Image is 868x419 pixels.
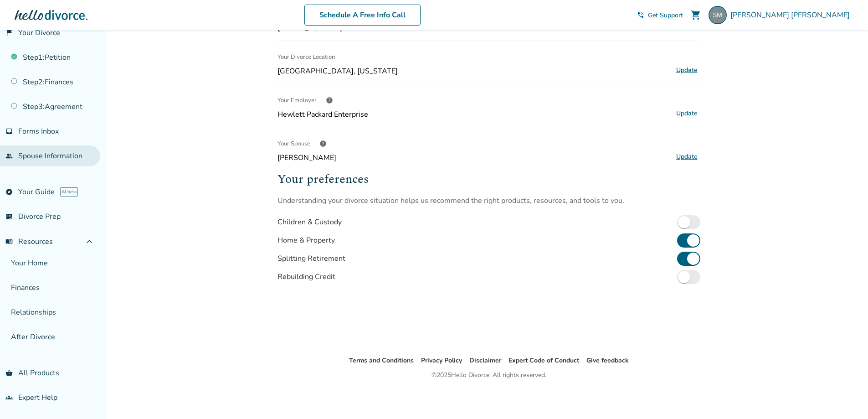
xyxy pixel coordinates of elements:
[421,356,462,365] a: Privacy Policy
[277,217,342,227] div: Children & Custody
[277,91,317,109] span: Your Employer
[5,128,13,135] span: inbox
[277,253,345,264] div: Splitting Retirement
[709,6,727,24] img: stacy_morales@hotmail.com
[648,11,683,20] span: Get Support
[277,134,310,153] span: Your Spouse
[673,151,700,163] button: Update
[690,10,701,21] span: shopping_cart
[730,10,853,20] span: [PERSON_NAME] [PERSON_NAME]
[277,196,700,206] p: Understanding your divorce situation helps us recommend the right products, resources, and tools ...
[319,140,327,147] span: help
[5,213,13,220] span: list_alt_check
[277,170,700,188] h2: Your preferences
[277,109,670,119] span: Hewlett Packard Enterprise
[508,356,579,365] a: Expert Code of Conduct
[822,375,868,419] iframe: Chat Widget
[18,126,59,136] span: Forms Inbox
[5,188,13,196] span: explore
[469,355,501,366] li: Disclaimer
[5,152,13,160] span: people
[277,272,335,282] div: Rebuilding Credit
[431,370,546,381] div: © 2025 Hello Divorce. All rights reserved.
[586,355,629,366] li: Give feedback
[84,236,95,247] span: expand_less
[349,356,414,365] a: Terms and Conditions
[277,48,335,66] span: Your Divorce Location
[673,64,700,76] button: Update
[5,394,13,401] span: groups
[5,369,13,377] span: shopping_basket
[5,238,13,245] span: menu_book
[637,11,644,19] span: phone_in_talk
[673,108,700,119] button: Update
[304,5,421,26] a: Schedule A Free Info Call
[637,11,683,20] a: phone_in_talkGet Support
[277,235,335,245] div: Home & Property
[5,29,13,36] span: flag_2
[5,237,53,247] span: Resources
[277,153,670,163] span: [PERSON_NAME]
[326,97,333,104] span: help
[60,187,78,197] span: AI beta
[277,66,670,76] span: [GEOGRAPHIC_DATA], [US_STATE]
